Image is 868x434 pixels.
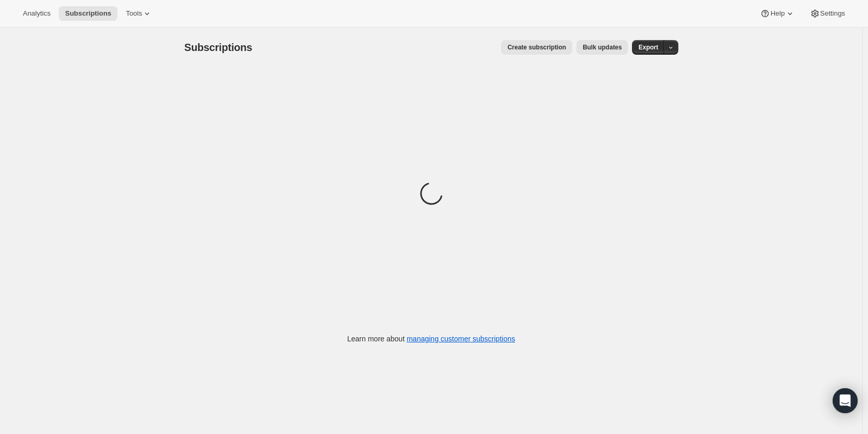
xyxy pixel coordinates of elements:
[507,43,566,52] span: Create subscription
[126,9,142,18] span: Tools
[820,9,845,18] span: Settings
[23,9,50,18] span: Analytics
[347,334,515,344] p: Learn more about
[65,9,111,18] span: Subscriptions
[501,40,572,55] button: Create subscription
[754,6,801,21] button: Help
[17,6,57,21] button: Analytics
[59,6,117,21] button: Subscriptions
[804,6,851,21] button: Settings
[833,388,858,413] div: Open Intercom Messenger
[406,335,515,343] a: managing customer subscriptions
[638,43,658,52] span: Export
[770,9,784,18] span: Help
[632,40,664,55] button: Export
[576,40,628,55] button: Bulk updates
[185,42,253,53] span: Subscriptions
[583,43,622,52] span: Bulk updates
[120,6,159,21] button: Tools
